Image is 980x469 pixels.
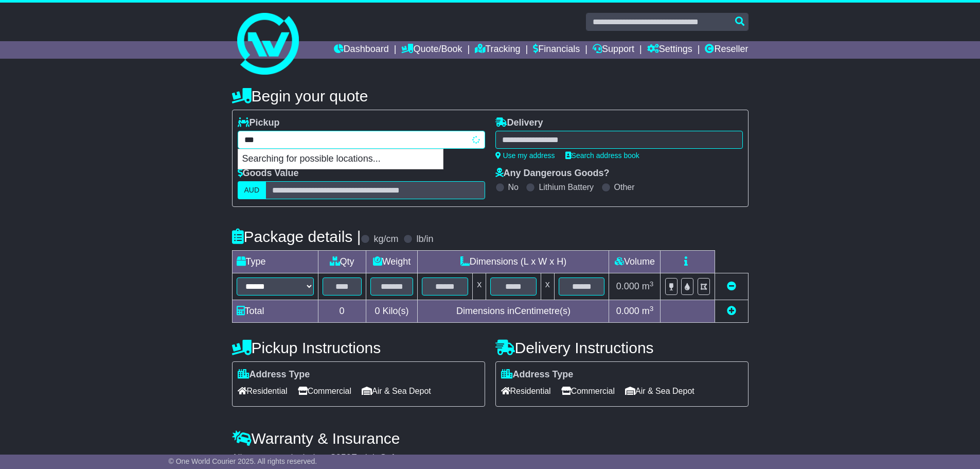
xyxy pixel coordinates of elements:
a: Remove this item [727,281,736,291]
td: Volume [609,251,661,273]
td: Weight [366,251,418,273]
sup: 3 [650,280,654,288]
a: Add new item [727,306,736,316]
h4: Warranty & Insurance [232,430,749,447]
span: m [642,306,654,316]
h4: Begin your quote [232,88,749,105]
td: x [541,273,554,300]
td: x [473,273,486,300]
span: Air & Sea Depot [362,383,431,399]
span: Residential [238,383,288,399]
span: Commercial [298,383,351,399]
span: 0.000 [616,306,639,316]
div: All our quotes include a $ FreightSafe warranty. [232,453,749,464]
label: lb/in [416,234,433,245]
span: 250 [336,453,351,463]
td: Type [232,251,318,273]
a: Search address book [565,151,639,160]
a: Financials [533,41,580,59]
label: Lithium Battery [539,182,594,192]
td: 0 [318,300,366,323]
label: Other [614,182,635,192]
label: Delivery [495,117,543,129]
td: Dimensions in Centimetre(s) [418,300,609,323]
label: Address Type [501,369,574,380]
label: AUD [238,181,266,199]
label: Goods Value [238,168,299,179]
h4: Pickup Instructions [232,339,485,356]
span: m [642,281,654,291]
label: kg/cm [373,234,398,245]
label: Any Dangerous Goods? [495,168,610,179]
span: Commercial [561,383,615,399]
a: Support [593,41,634,59]
a: Tracking [475,41,520,59]
typeahead: Please provide city [238,131,485,149]
td: Kilo(s) [366,300,418,323]
td: Dimensions (L x W x H) [418,251,609,273]
span: Air & Sea Depot [625,383,694,399]
a: Use my address [495,151,555,160]
h4: Delivery Instructions [495,339,749,356]
p: Searching for possible locations... [238,149,443,169]
span: 0 [375,306,380,316]
a: Dashboard [334,41,389,59]
a: Settings [647,41,692,59]
sup: 3 [650,305,654,312]
td: Total [232,300,318,323]
label: No [508,182,519,192]
label: Address Type [238,369,310,380]
a: Quote/Book [401,41,462,59]
span: Residential [501,383,551,399]
span: 0.000 [616,281,639,291]
td: Qty [318,251,366,273]
span: © One World Courier 2025. All rights reserved. [169,457,317,465]
a: Reseller [705,41,748,59]
h4: Package details | [232,228,361,245]
label: Pickup [238,117,280,129]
